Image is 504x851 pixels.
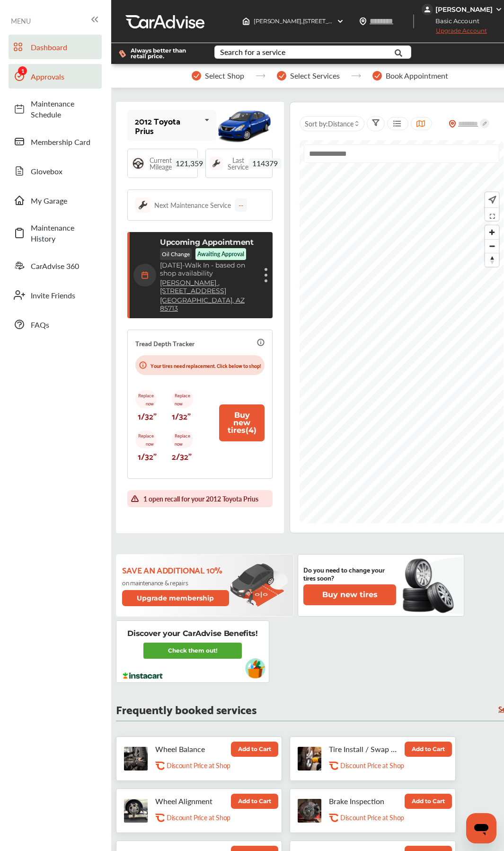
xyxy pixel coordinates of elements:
[205,72,244,80] span: Select Shop
[131,48,199,59] span: Always better than retail price.
[160,238,254,247] p: Upcoming Appointment
[172,390,193,408] p: Replace now
[351,74,361,78] img: stepper-arrow.e24c07c6.svg
[466,813,496,843] iframe: Button to launch messaging window
[231,794,278,809] button: Add to Cart
[449,120,456,128] img: location_vector_orange.38f05af8.svg
[9,93,102,125] a: Maintenance Schedule
[219,404,265,441] button: Buy new tires(4)
[220,48,285,56] div: Search for a service
[31,98,97,120] span: Maintenance Schedule
[150,157,172,170] span: Current Mileage
[9,64,102,89] a: Approvals
[172,448,192,463] p: 2/32"
[150,361,261,370] p: Your tires need replacement. Click below to shop!
[242,18,250,25] img: header-home-logo.8d720a4f.svg
[329,744,400,753] p: Tire Install / Swap Tires
[9,159,102,183] a: Glovebox
[298,747,321,770] img: tire-install-swap-tires-thumb.jpg
[160,279,255,295] a: [PERSON_NAME] ,[STREET_ADDRESS]
[9,253,102,278] a: CarAdvise 360
[31,136,97,147] span: Membership Card
[138,408,157,423] p: 1/32"
[413,14,414,28] img: header-divider.bc55588e.svg
[31,166,97,177] span: Glovebox
[228,157,248,170] span: Last Service
[131,495,139,502] img: img
[192,71,201,81] img: stepper-checkmark.b5569197.svg
[119,50,126,58] img: dollor_label_vector.a70140d1.svg
[172,408,191,423] p: 1/32"
[31,42,97,53] span: Dashboard
[372,71,382,81] img: stepper-checkmark.b5569197.svg
[9,217,102,249] a: Maintenance History
[277,71,286,81] img: stepper-checkmark.b5569197.svg
[303,584,396,605] button: Buy new tires
[155,797,226,806] p: Wheel Alignment
[182,261,185,269] span: -
[9,283,102,307] a: Invite Friends
[135,430,157,448] p: Replace now
[303,565,396,582] p: Do you need to change your tires soon?
[31,195,97,206] span: My Garage
[124,799,148,823] img: wheel-alignment-thumb.jpg
[485,253,499,267] button: Reset bearing to north
[485,239,499,253] button: Zoom out
[9,312,102,337] a: FAQs
[160,261,255,278] p: Walk In - based on shop availability
[230,563,288,607] img: update-membership.81812027.svg
[336,18,344,25] img: header-down-arrow.9dd2ce7d.svg
[135,390,157,408] p: Replace now
[298,799,321,823] img: brake-inspection-thumb.jpg
[155,744,226,753] p: Wheel Balance
[245,658,265,679] img: instacart-vehicle.0979a191.svg
[485,225,499,239] button: Zoom in
[423,16,486,26] span: Basic Account
[210,157,223,170] img: maintenance_logo
[31,290,97,301] span: Invite Friends
[135,197,150,213] img: maintenance_logo
[160,296,255,313] a: [GEOGRAPHIC_DATA], AZ 85713
[405,794,452,809] button: Add to Cart
[231,742,278,757] button: Add to Cart
[9,35,102,59] a: Dashboard
[495,6,503,13] img: WGsFRI8htEPBVLJbROoPRyZpYNWhNONpIPPETTm6eUC0GeLEiAAAAAElFTkSuQmCC
[132,157,145,170] img: steering_logo
[11,17,31,25] span: MENU
[235,198,247,212] div: --
[143,494,258,503] div: 1 open recall for your 2012 Toyota Prius
[9,129,102,154] a: Membership Card
[405,742,452,757] button: Add to Cart
[256,74,265,78] img: stepper-arrow.e24c07c6.svg
[340,761,404,770] p: Discount Price at Shop
[122,579,230,586] p: on maintenance & repairs
[248,158,282,169] span: 114379
[402,555,459,616] img: new-tire.a0c7fe23.svg
[160,261,182,269] span: [DATE]
[9,188,102,213] a: My Garage
[31,319,97,330] span: FAQs
[172,430,193,448] p: Replace now
[154,200,231,210] div: Next Maintenance Service
[305,119,354,128] span: Sort by :
[133,264,156,287] img: calendar-icon.35d1de04.svg
[31,260,97,271] span: CarAdvise 360
[167,761,230,770] p: Discount Price at Shop
[31,222,97,244] span: Maintenance History
[122,590,229,606] button: Upgrade membership
[116,704,256,713] p: Frequently booked services
[172,158,207,169] span: 121,359
[435,5,493,14] div: [PERSON_NAME]
[386,72,448,80] span: Book Appointment
[138,448,157,463] p: 1/32"
[486,195,496,205] img: recenter.ce011a49.svg
[143,643,242,659] a: Check them out!
[340,813,404,822] p: Discount Price at Shop
[254,18,445,25] span: [PERSON_NAME] , [STREET_ADDRESS] [GEOGRAPHIC_DATA] , AZ 85713
[127,628,257,639] p: Discover your CarAdvise Benefits!
[328,119,354,128] span: Distance
[485,253,499,267] span: Reset bearing to north
[216,104,273,146] img: mobile_9688_st0640_046.jpg
[197,250,244,258] p: Awaiting Approval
